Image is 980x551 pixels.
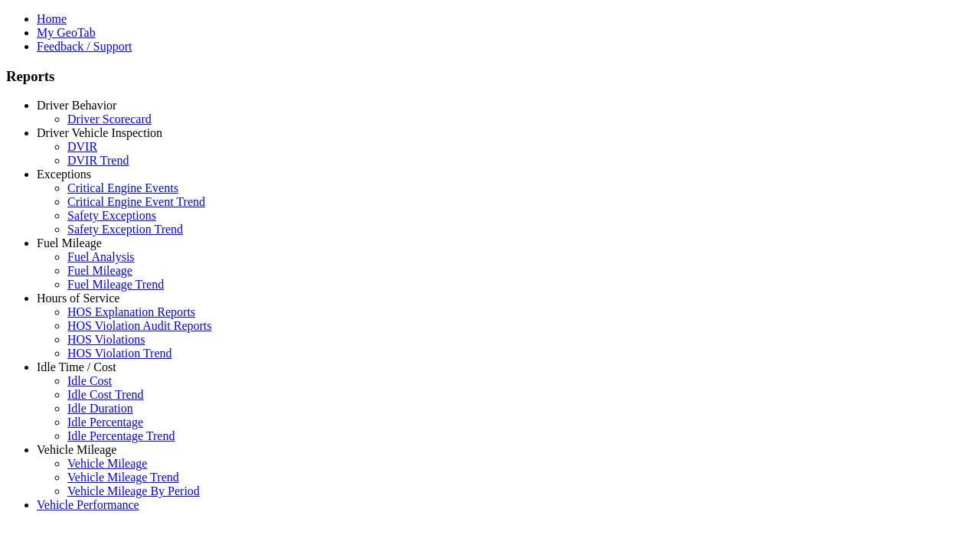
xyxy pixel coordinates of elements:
a: Fuel Mileage [37,236,102,249]
a: Idle Cost Trend [67,388,144,401]
a: HOS Violations [67,333,145,346]
a: Driver Vehicle Inspection [37,126,162,139]
a: Driver Scorecard [67,112,152,126]
a: My GeoTab [37,26,96,39]
a: Vehicle Performance [37,498,139,511]
a: Home [37,12,67,25]
a: Fuel Mileage [67,264,132,277]
a: Vehicle Mileage Trend [67,471,179,484]
a: Fuel Mileage Trend [67,278,164,291]
a: Idle Percentage [67,416,143,429]
a: Idle Cost [67,374,112,387]
a: Vehicle Mileage By Period [67,484,200,497]
a: Safety Exception Trend [67,223,183,236]
h3: Reports [6,68,974,85]
a: DVIR [67,140,97,153]
a: Driver Behavior [37,99,116,112]
a: HOS Explanation Reports [67,305,195,318]
a: Feedback / Support [37,40,132,53]
a: Idle Duration [67,402,133,415]
a: Hours of Service [37,292,119,305]
a: DVIR Trend [67,154,129,167]
a: Critical Engine Events [67,181,178,194]
a: Vehicle Mileage [67,457,147,470]
a: HOS Violation Trend [67,347,172,360]
a: Critical Engine Event Trend [67,195,205,208]
a: Idle Percentage Trend [67,429,175,442]
a: Safety Exceptions [67,209,156,222]
a: Exceptions [37,168,91,181]
a: Idle Time / Cost [37,360,116,373]
a: Vehicle Mileage [37,443,116,456]
a: HOS Violation Audit Reports [67,319,212,332]
a: Fuel Analysis [67,250,135,263]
